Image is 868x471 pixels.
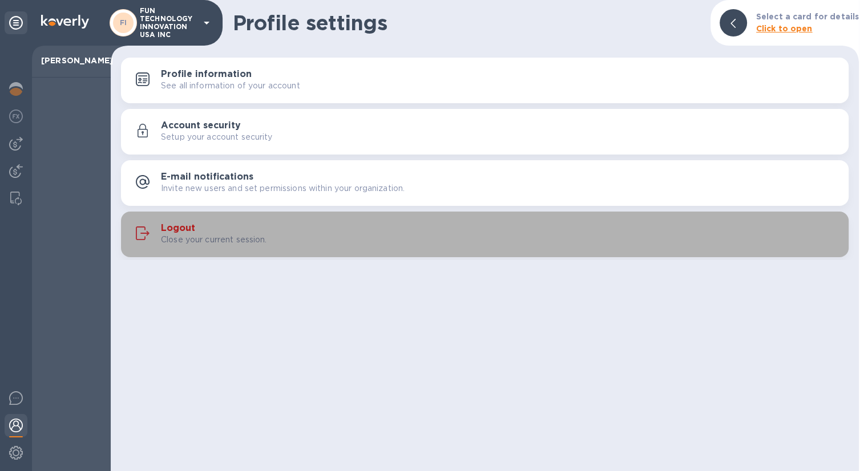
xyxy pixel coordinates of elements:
p: Close your current session. [161,234,267,246]
button: LogoutClose your current session. [121,212,849,257]
p: Setup your account security [161,131,273,143]
img: Logo [41,15,89,29]
b: Click to open [756,24,813,33]
p: [PERSON_NAME] [41,55,102,66]
div: Unpin categories [5,11,27,34]
h3: Logout [161,223,195,234]
img: Foreign exchange [9,109,23,123]
h3: Account security [161,120,241,131]
h1: Profile settings [233,11,701,35]
h3: E-mail notifications [161,172,253,182]
button: Account securitySetup your account security [121,109,849,155]
b: FI [120,18,127,27]
h3: Profile information [161,69,252,80]
b: Select a card for details [756,12,859,21]
button: Profile informationSee all information of your account [121,58,849,103]
p: Invite new users and set permissions within your organization. [161,182,405,194]
p: FUN TECHNOLOGY INNOVATION USA INC [140,7,197,39]
p: See all information of your account [161,80,300,92]
button: E-mail notificationsInvite new users and set permissions within your organization. [121,160,849,206]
